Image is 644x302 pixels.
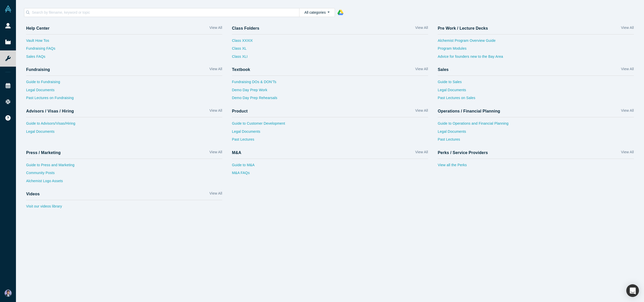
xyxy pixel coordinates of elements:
[621,108,634,115] a: View All
[438,79,634,87] a: Guide to Sales
[415,66,428,74] a: View All
[232,109,248,114] h4: Product
[438,46,634,54] a: Program Modules
[438,109,500,114] h4: Operations / Financial Planning
[26,129,222,137] a: Legal Documents
[438,67,449,72] h4: Sales
[209,25,222,32] a: View All
[26,170,222,178] a: Community Posts
[621,25,634,32] a: View All
[621,149,634,157] a: View All
[232,79,428,87] a: Fundraising DOs & DON’Ts
[438,129,634,137] a: Legal Documents
[26,162,222,171] a: Guide to Press and Marketing
[26,46,222,54] a: Fundraising FAQs
[26,54,222,62] a: Sales FAQs
[438,162,634,171] a: View all the Perks
[26,26,49,31] h4: Help Center
[438,121,634,129] a: Guide to Operations and Financial Planning
[232,162,428,171] a: Guide to M&A
[5,290,12,297] img: RaviKiran Gopalan's Account
[232,95,428,103] a: Demo Day Prep Rehearsals
[621,66,634,74] a: View All
[438,137,634,145] a: Past Lectures
[438,54,634,62] a: Advice for founders new to the Bay Area
[232,121,428,129] a: Guide to Customer Development
[438,95,634,103] a: Past Lectures on Sales
[26,79,222,87] a: Guide to Fundraising
[26,109,74,114] h4: Advisors / Visas / Hiring
[438,87,634,96] a: Legal Documents
[26,204,222,212] a: Visit our videos library
[209,66,222,74] a: View All
[299,8,335,17] button: All categories
[438,26,488,31] h4: Pre Work / Lecture Decks
[232,150,241,155] h4: M&A
[26,38,222,46] a: Vault How Tos
[26,87,222,96] a: Legal Documents
[26,95,222,103] a: Past Lectures on Fundraising
[26,150,61,155] h4: Press / Marketing
[415,108,428,115] a: View All
[232,54,253,62] a: Class XLI
[232,129,428,137] a: Legal Documents
[415,149,428,157] a: View All
[232,38,253,46] a: Class XXXIX
[438,150,488,155] h4: Perks / Service Providers
[26,121,222,129] a: Guide to Advisors/Visas/Hiring
[5,5,12,12] img: Alchemist Vault Logo
[232,87,428,96] a: Demo Day Prep Work
[26,67,50,72] h4: Fundraising
[26,178,222,186] a: Alchemist Logo Assets
[415,25,428,32] a: View All
[232,67,250,72] h4: Textbook
[232,46,253,54] a: Class XL
[232,170,428,178] a: M&A FAQs
[232,26,259,31] h4: Class Folders
[209,191,222,198] a: View All
[438,38,634,46] a: Alchemist Program Overview Guide
[26,192,40,196] h4: Videos
[232,137,428,145] a: Past Lectures
[209,108,222,115] a: View All
[209,149,222,157] a: View All
[31,9,299,16] input: Search by filename, keyword or topic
